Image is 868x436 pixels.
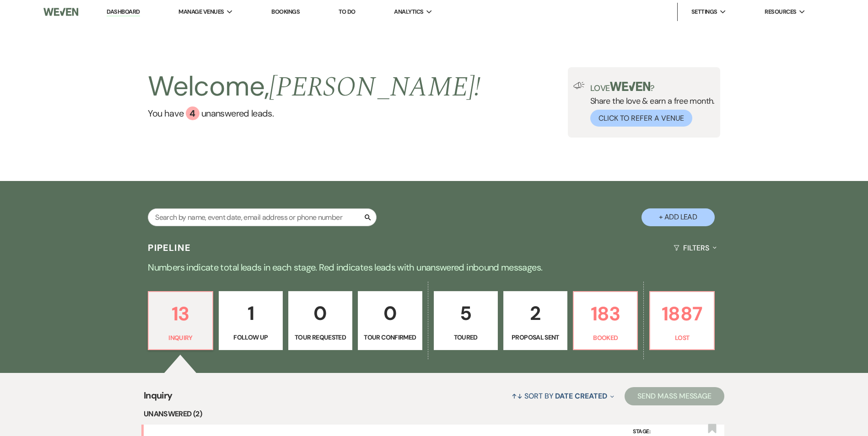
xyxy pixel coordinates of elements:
button: Sort By Date Created [508,384,618,408]
div: 4 [186,106,199,120]
p: 13 [154,298,206,329]
div: Share the love & earn a free month. [585,82,715,127]
p: 0 [364,298,416,329]
button: Click to Refer a Venue [590,110,692,127]
button: Send Mass Message [625,387,724,405]
a: 13Inquiry [148,291,213,351]
a: To Do [339,8,356,16]
h3: Pipeline [148,241,191,254]
p: Tour Requested [294,332,346,342]
a: Bookings [271,8,300,16]
p: Proposal Sent [509,332,561,342]
p: 0 [294,298,346,329]
span: Analytics [394,7,423,16]
a: 2Proposal Sent [503,291,567,351]
span: Resources [765,7,796,16]
img: loud-speaker-illustration.svg [573,82,585,89]
a: Dashboard [107,8,140,16]
p: 1887 [656,298,708,329]
a: 5Toured [434,291,498,351]
a: 1Follow Up [219,291,283,351]
span: Date Created [555,391,607,401]
p: Toured [440,332,492,342]
a: 0Tour Confirmed [358,291,422,351]
p: Love ? [590,82,715,92]
p: 2 [509,298,561,329]
p: 1 [225,298,277,329]
p: Numbers indicate total leads in each stage. Red indicates leads with unanswered inbound messages. [105,260,764,275]
a: 1887Lost [649,291,714,351]
a: 183Booked [573,291,638,351]
img: Weven Logo [43,2,78,21]
p: Booked [579,333,631,343]
span: Settings [691,7,717,16]
p: Lost [656,333,708,343]
p: 5 [440,298,492,329]
a: You have 4 unanswered leads. [148,106,480,120]
span: ↑↓ [512,391,523,401]
p: 183 [579,298,631,329]
h2: Welcome, [148,67,480,106]
li: Unanswered (2) [144,408,724,420]
button: + Add Lead [642,208,715,226]
input: Search by name, event date, email address or phone number [148,208,377,226]
span: Inquiry [144,388,173,408]
button: Filters [670,236,720,260]
a: 0Tour Requested [288,291,352,351]
p: Inquiry [154,333,206,343]
img: weven-logo-green.svg [610,82,651,91]
p: Follow Up [225,332,277,342]
span: Manage Venues [178,7,224,16]
p: Tour Confirmed [364,332,416,342]
span: [PERSON_NAME] ! [269,66,480,108]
